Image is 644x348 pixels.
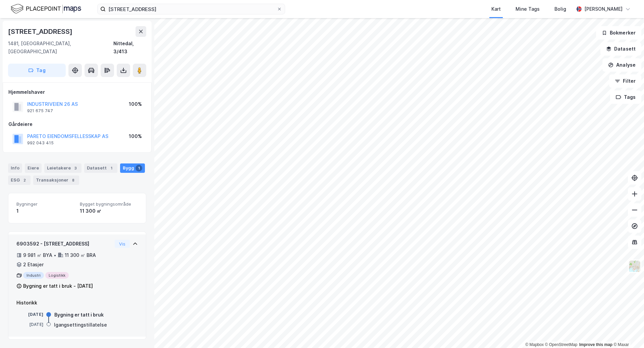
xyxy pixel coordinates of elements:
div: Info [8,163,22,173]
img: logo.f888ab2527a4732fd821a326f86c7f29.svg [11,3,81,15]
div: Kart [491,5,501,13]
div: 11 300 ㎡ BRA [65,251,96,259]
input: Søk på adresse, matrikkel, gårdeiere, leietakere eller personer [106,4,277,14]
div: 992 043 415 [27,140,54,146]
div: Hjemmelshaver [8,88,146,96]
div: Transaksjoner [33,176,79,185]
div: 1 [16,207,74,215]
button: Bokmerker [596,26,641,40]
div: Mine Tags [516,5,540,13]
button: Vis [115,240,130,248]
div: [DATE] [16,311,43,318]
div: 3 [72,165,79,171]
div: Nittedal, 3/413 [113,40,146,56]
a: OpenStreetMap [545,342,578,347]
button: Analyse [602,58,641,72]
iframe: Chat Widget [610,316,644,348]
div: 2 [21,177,28,184]
div: Bygg [120,163,145,173]
div: ESG [8,176,31,185]
span: Bygninger [16,201,74,207]
div: 2 Etasjer [23,261,44,269]
div: Historikk [16,299,138,307]
div: Bygning er tatt i bruk - [DATE] [23,282,93,290]
a: Improve this map [579,342,612,347]
div: Gårdeiere [8,120,146,128]
div: Bygning er tatt i bruk [54,311,104,319]
div: 100% [129,132,142,140]
div: 9 981 ㎡ BYA [23,251,52,259]
div: 8 [70,177,76,184]
div: Datasett [84,163,117,173]
div: • [54,253,56,258]
div: Eiere [25,163,42,173]
div: 1 [136,165,142,171]
div: 11 300 ㎡ [80,207,138,215]
div: 100% [129,100,142,108]
div: 1481, [GEOGRAPHIC_DATA], [GEOGRAPHIC_DATA] [8,40,113,56]
button: Tag [8,64,66,77]
div: [DATE] [16,322,43,328]
div: Igangsettingstillatelse [54,321,107,329]
div: [PERSON_NAME] [584,5,623,13]
div: 921 675 747 [27,108,53,114]
div: Leietakere [44,163,82,173]
div: 6903592 - [STREET_ADDRESS] [16,240,112,248]
img: Z [628,260,641,273]
button: Filter [609,74,641,88]
a: Mapbox [525,342,544,347]
button: Tags [610,90,641,104]
div: Bolig [554,5,566,13]
button: Datasett [600,42,641,56]
span: Bygget bygningsområde [80,201,138,207]
div: [STREET_ADDRESS] [8,26,74,37]
div: 1 [108,165,115,171]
